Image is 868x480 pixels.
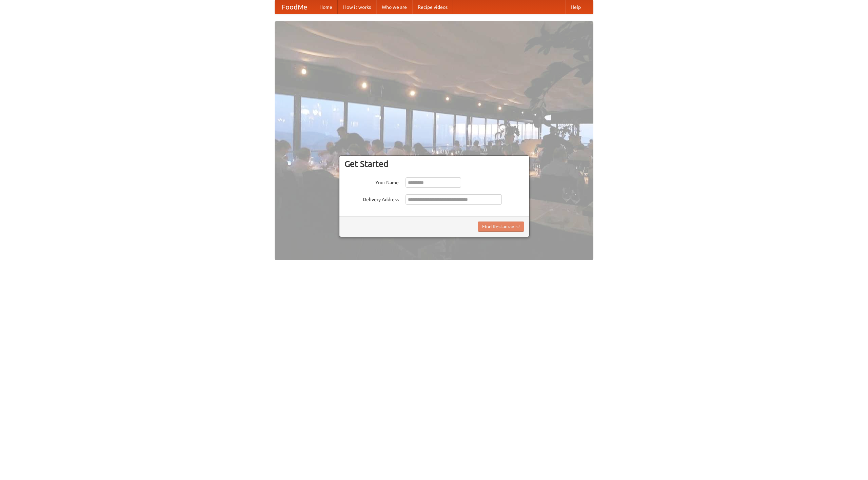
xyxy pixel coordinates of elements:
label: Delivery Address [344,194,399,203]
a: How it works [338,0,376,14]
h3: Get Started [344,159,524,169]
a: FoodMe [275,0,314,14]
button: Find Restaurants! [478,222,524,232]
a: Recipe videos [412,0,453,14]
label: Your Name [344,177,399,186]
a: Home [314,0,338,14]
a: Who we are [376,0,412,14]
a: Help [565,0,586,14]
